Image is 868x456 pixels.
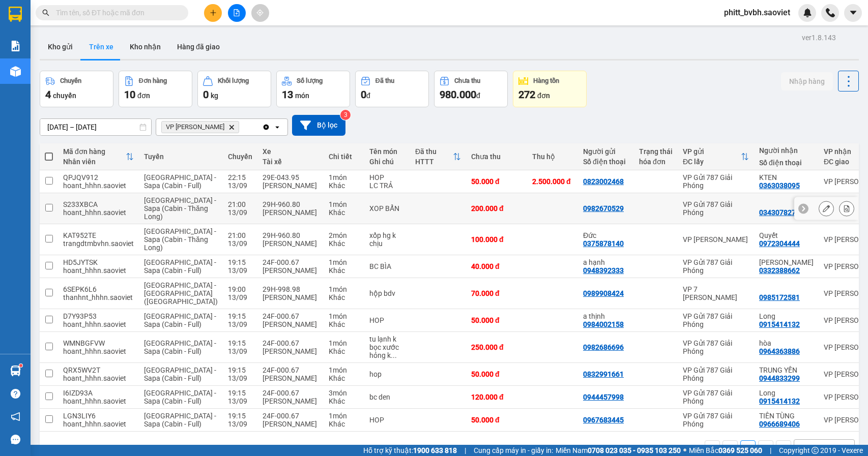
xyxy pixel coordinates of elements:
div: hoant_hhhn.saoviet [63,266,134,275]
div: 13/09 [228,208,252,217]
div: Khác [329,208,359,217]
span: [GEOGRAPHIC_DATA] - Sapa (Cabin - Full) [144,389,216,405]
button: 1 [740,440,756,455]
img: solution-icon [10,41,21,51]
sup: 3 [340,110,351,120]
div: 0823002468 [583,177,624,186]
span: VP Bảo Hà, close by backspace [161,121,239,133]
div: I6IZD93A [63,389,134,397]
div: Chuyến [60,77,81,84]
span: message [11,435,20,444]
div: 0944457998 [583,393,624,401]
div: Khối lượng [218,77,249,84]
div: TRUNG YẾN [759,366,814,374]
span: Cung cấp máy in - giấy in: [474,445,553,456]
div: Tên món [369,147,405,156]
strong: 0369 525 060 [718,446,762,454]
div: BC BÌA [369,262,405,270]
div: 24F-000.67 [263,312,319,320]
div: Xe [263,147,319,156]
div: 6SEPK6L6 [63,285,134,293]
div: 0948392333 [583,266,624,275]
div: LGN3LIY6 [63,412,134,420]
div: D7Y93P53 [63,312,134,320]
div: 0944833299 [759,374,800,382]
div: XOP BẨN [369,204,405,212]
div: Khác [329,181,359,190]
th: Toggle SortBy [678,143,754,170]
div: Khác [329,397,359,405]
div: Khác [329,347,359,355]
button: Nhập hàng [781,72,833,90]
div: Chưa thu [471,153,522,161]
div: 24F-000.67 [263,258,319,266]
div: Khác [329,320,359,328]
input: Select a date range. [40,119,151,135]
div: S233XBCA [63,200,134,208]
button: Chưa thu980.000đ [434,71,508,107]
div: HTTT [415,158,453,166]
div: 3 món [329,389,359,397]
div: Tuyến [144,153,218,161]
span: đ [476,92,480,100]
div: 0375878140 [583,239,624,248]
div: [PERSON_NAME] [263,374,319,382]
span: ... [391,351,397,359]
span: ⚪️ [683,448,686,452]
div: Long [759,389,814,397]
span: đơn [537,92,550,100]
div: Trạng thái [639,147,673,156]
div: 13/09 [228,374,252,382]
span: phitt_bvbh.saoviet [716,6,798,19]
div: 29E-043.95 [263,173,319,181]
div: xốp hg k chịu [369,231,405,248]
span: plus [210,9,217,16]
img: icon-new-feature [803,8,812,17]
div: Khác [329,266,359,275]
div: Người gửi [583,147,629,156]
div: HD5JYTSK [63,258,134,266]
div: 29H-960.80 [263,200,319,208]
span: question-circle [11,389,20,399]
button: Kho nhận [122,35,169,59]
div: QRX5WV2T [63,366,134,374]
div: trangdtmbvhn.saoviet [63,239,134,248]
div: 1 món [329,200,359,208]
div: Chi tiết [329,153,359,161]
div: HOP [369,416,405,424]
img: warehouse-icon [10,66,21,77]
svg: Delete [228,124,235,130]
div: 0915414132 [759,320,800,328]
div: [PERSON_NAME] [263,239,319,248]
span: aim [256,9,264,16]
div: Đơn hàng [139,77,167,84]
div: 13/09 [228,266,252,275]
span: 272 [518,88,535,101]
div: 50.000 đ [471,177,522,186]
div: [PERSON_NAME] [263,266,319,275]
div: a thịnh [583,312,629,320]
div: 1 món [329,412,359,420]
div: 19:15 [228,366,252,374]
button: caret-down [844,4,862,22]
span: đ [366,92,370,100]
span: món [295,92,309,100]
div: Đã thu [415,147,453,156]
div: Số điện thoại [759,159,814,167]
sup: 1 [19,364,22,367]
div: Đã thu [375,77,394,84]
span: | [770,445,771,456]
img: warehouse-icon [10,366,21,376]
input: Selected VP Bảo Hà. [241,122,242,132]
span: 0 [361,88,366,101]
span: copyright [812,447,819,454]
img: logo-vxr [9,7,22,22]
div: 1 món [329,258,359,266]
div: hoant_hhhn.saoviet [63,420,134,428]
div: Sửa đơn hàng [819,201,834,216]
div: [PERSON_NAME] [263,181,319,190]
div: hoant_hhhn.saoviet [63,397,134,405]
span: caret-down [849,8,858,17]
div: 19:15 [228,312,252,320]
span: 10 [124,88,135,101]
